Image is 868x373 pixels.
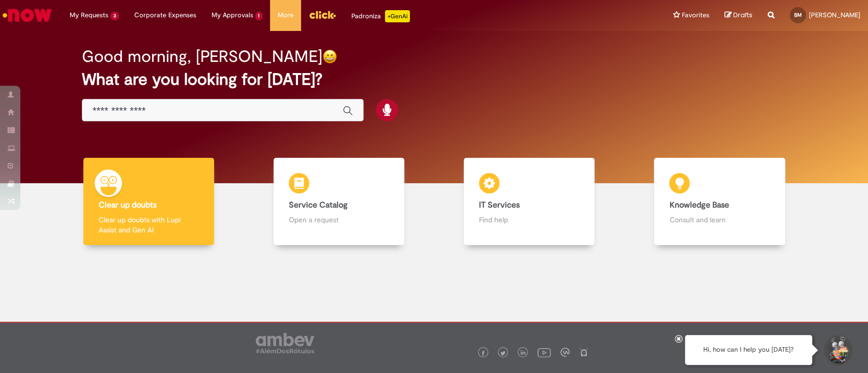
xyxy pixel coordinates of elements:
img: happy-face.png [322,49,337,64]
span: Favorites [682,10,709,20]
h2: What are you looking for [DATE]? [82,71,786,88]
p: Find help [479,215,579,225]
img: logo_footer_linkedin.png [521,350,526,356]
img: click_logo_yellow_360x200.png [309,7,336,22]
div: Hi, how can I help you [DATE]? [685,335,812,365]
img: logo_footer_naosei.png [579,348,588,357]
span: My Requests [70,10,108,20]
h2: Good morning, [PERSON_NAME] [82,48,322,65]
span: [PERSON_NAME] [809,11,860,19]
button: Start Support Conversation [822,335,853,365]
p: Consult and learn [669,215,769,225]
img: logo_footer_youtube.png [537,346,551,359]
div: Padroniza [351,10,410,22]
img: logo_footer_ambev_rotulo_gray.png [256,333,314,353]
img: logo_footer_workplace.png [560,348,570,357]
span: 3 [110,12,119,20]
img: logo_footer_facebook.png [481,351,486,356]
a: IT Services Find help [434,158,624,246]
p: Open a request [289,215,389,225]
b: Service Catalog [289,200,348,210]
span: 1 [255,12,263,20]
span: Drafts [733,10,753,20]
a: Service Catalog Open a request [244,158,434,246]
a: Clear up doubts Clear up doubts with Lupi Assist and Gen AI [53,158,244,246]
p: +GenAi [385,10,410,22]
b: IT Services [479,200,520,210]
img: logo_footer_twitter.png [500,351,505,356]
span: Corporate Expenses [134,10,196,20]
span: My Approvals [212,10,253,20]
a: Drafts [725,11,753,20]
span: BM [794,12,802,18]
p: Clear up doubts with Lupi Assist and Gen AI [99,215,199,235]
b: Clear up doubts [99,200,157,210]
b: Knowledge Base [669,200,729,210]
a: Knowledge Base Consult and learn [624,158,815,246]
span: More [278,10,293,20]
img: ServiceNow [1,5,53,25]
